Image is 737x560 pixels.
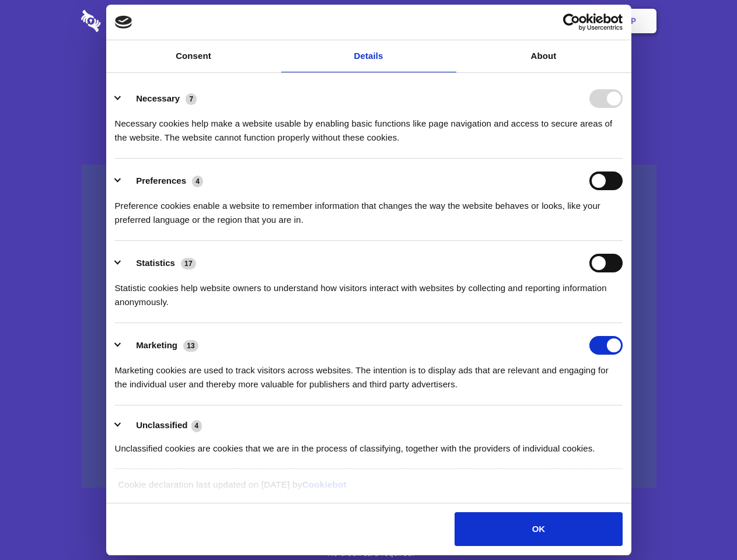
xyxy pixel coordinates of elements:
span: 7 [186,93,197,105]
label: Statistics [136,258,175,268]
a: Cookiebot [302,480,347,489]
a: Wistia video thumbnail [81,164,656,488]
a: Details [281,40,456,72]
span: 4 [192,176,203,187]
span: 13 [183,340,198,352]
div: Cookie declaration last updated on [DATE] by [109,478,628,501]
label: Preferences [136,176,186,185]
div: Necessary cookies help make a website usable by enabling basic functions like page navigation and... [115,108,623,145]
div: Marketing cookies are used to track visitors across websites. The intention is to display ads tha... [115,355,623,391]
button: OK [455,512,622,546]
button: Necessary (7) [115,89,204,108]
button: Marketing (13) [115,336,206,355]
span: 4 [191,420,202,432]
label: Necessary [136,93,180,103]
button: Statistics (17) [115,254,204,272]
a: Pricing [343,3,393,39]
div: Statistic cookies help website owners to understand how visitors interact with websites by collec... [115,272,623,309]
a: About [456,40,631,72]
button: Preferences (4) [115,171,211,190]
button: Unclassified (4) [115,418,209,433]
img: logo [115,16,132,29]
span: 17 [181,258,196,269]
h1: Eliminate Slack Data Loss. [81,52,656,94]
iframe: Drift Widget Chat Controller [679,502,723,546]
h4: Auto-redaction of sensitive data, encrypted data sharing and self-destructing private chats. Shar... [81,106,656,145]
label: Marketing [136,340,177,350]
a: Login [529,3,580,39]
img: logo-wordmark-white-trans-d4663122ce5f474addd5e946df7df03e33cb6a1c49d2221995e7729f52c070b2.svg [81,10,181,32]
a: Consent [106,40,281,72]
div: Preference cookies enable a website to remember information that changes the way the website beha... [115,190,623,227]
a: Usercentrics Cookiebot - opens in a new window [521,13,623,31]
div: Unclassified cookies are cookies that we are in the process of classifying, together with the pro... [115,433,623,456]
a: Contact [473,3,527,39]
